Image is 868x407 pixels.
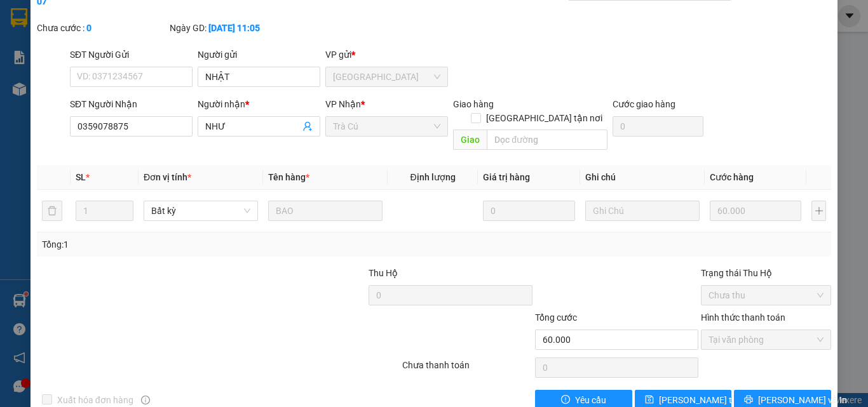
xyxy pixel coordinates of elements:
[410,172,455,182] span: Định lượng
[709,330,824,349] span: Tại văn phòng
[268,172,309,182] span: Tên hàng
[701,312,785,323] label: Hình thức thanh toán
[141,396,150,404] span: info-circle
[709,286,824,305] span: Chưa thu
[325,48,448,62] div: VP gửi
[744,395,753,405] span: printer
[701,266,831,280] div: Trạng thái Thu Hộ
[487,130,607,150] input: Dọc đường
[659,393,761,407] span: [PERSON_NAME] thay đổi
[758,393,847,407] span: [PERSON_NAME] và In
[83,55,212,72] div: 02837510076
[76,172,86,182] span: SL
[325,99,361,109] span: VP Nhận
[710,172,754,182] span: Cước hàng
[198,97,320,111] div: Người nhận
[401,358,534,380] div: Chưa thanh toán
[575,393,606,407] span: Yêu cầu
[645,395,654,405] span: save
[70,48,193,62] div: SĐT Người Gửi
[83,11,113,24] span: Nhận:
[198,48,320,62] div: Người gửi
[585,201,700,221] input: Ghi Chú
[268,201,383,221] input: VD: Bàn, Ghế
[710,201,801,221] input: 0
[42,237,336,251] div: Tổng: 1
[811,201,826,221] button: plus
[535,312,577,323] span: Tổng cước
[37,21,167,35] div: Chưa cước :
[483,172,530,182] span: Giá trị hàng
[453,99,494,109] span: Giao hàng
[10,80,76,95] div: 20.000
[580,165,705,190] th: Ghi chú
[144,172,191,182] span: Đơn vị tính
[83,39,212,55] div: LABO ASIA
[70,97,193,111] div: SĐT Người Nhận
[302,121,313,131] span: user-add
[83,11,212,39] div: [GEOGRAPHIC_DATA]
[481,111,607,125] span: [GEOGRAPHIC_DATA] tận nơi
[561,395,570,405] span: exclamation-circle
[208,23,260,33] b: [DATE] 11:05
[151,201,250,220] span: Bất kỳ
[613,99,675,109] label: Cước giao hàng
[453,130,487,150] span: Giao
[333,117,440,136] span: Trà Cú
[86,23,92,33] b: 0
[613,116,703,137] input: Cước giao hàng
[170,21,300,35] div: Ngày GD:
[369,268,398,278] span: Thu Hộ
[333,67,440,86] span: Sài Gòn
[483,201,574,221] input: 0
[11,12,31,25] span: Gửi:
[42,201,62,221] button: delete
[11,11,74,26] div: Trà Cú
[10,81,29,95] span: CR :
[52,393,139,407] span: Xuất hóa đơn hàng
